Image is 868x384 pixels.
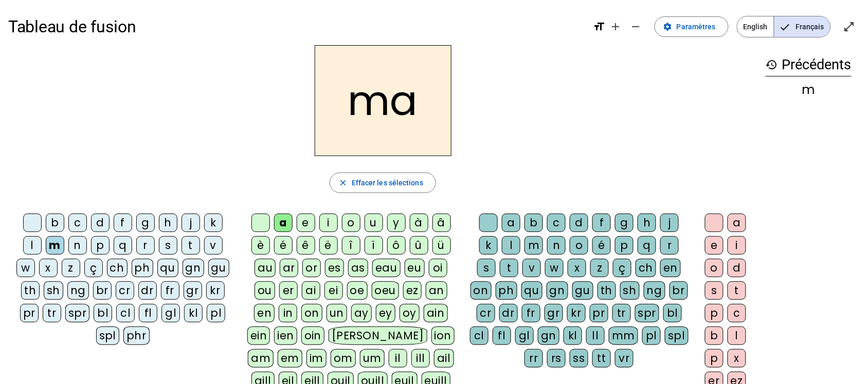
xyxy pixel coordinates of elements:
div: om [331,349,356,368]
button: Diminuer la taille de la police [626,16,646,37]
div: ai [302,281,320,300]
div: en [660,259,681,277]
div: b [46,214,64,232]
div: en [254,304,275,322]
div: oy [400,304,420,322]
div: é [274,236,293,255]
div: gn [183,259,204,277]
div: é [592,236,611,255]
div: k [479,236,498,255]
div: eu [405,259,425,277]
div: tr [612,304,631,322]
div: q [638,236,656,255]
div: ë [319,236,338,255]
button: Paramètres [655,16,729,37]
div: as [348,259,368,277]
div: s [159,236,177,255]
div: dr [138,281,157,300]
div: vr [615,349,634,368]
div: m [766,84,852,96]
span: Effacer les sélections [352,177,423,189]
div: ï [365,236,383,255]
span: English [737,16,774,37]
div: br [670,281,688,300]
div: s [477,259,496,277]
mat-icon: format_size [593,21,605,33]
mat-icon: add [609,21,622,33]
div: ez [403,281,422,300]
h1: Tableau de fusion [8,10,585,43]
div: x [568,259,586,277]
h2: ma [315,45,451,156]
div: û [410,236,428,255]
div: sh [44,281,63,300]
div: ain [424,304,448,322]
div: qu [157,259,178,277]
div: spr [65,304,90,322]
div: j [660,214,679,232]
div: br [93,281,112,300]
div: w [16,259,35,277]
div: gn [538,327,559,345]
div: ô [387,236,406,255]
div: c [728,304,746,322]
div: l [728,327,746,345]
div: pr [590,304,608,322]
mat-button-toggle-group: Language selection [737,16,831,37]
div: gr [545,304,563,322]
div: l [23,236,42,255]
div: j [182,214,200,232]
div: p [91,236,110,255]
div: ü [432,236,451,255]
mat-icon: settings [663,22,673,31]
div: on [301,304,322,322]
div: bl [663,304,682,322]
div: t [182,236,200,255]
div: ail [434,349,454,368]
div: h [159,214,177,232]
div: c [68,214,87,232]
div: gl [515,327,534,345]
mat-icon: open_in_full [843,21,856,33]
div: au [255,259,276,277]
div: v [522,259,541,277]
div: è [251,236,270,255]
div: rr [525,349,543,368]
div: phr [123,327,150,345]
div: e [705,236,724,255]
div: an [426,281,447,300]
div: n [68,236,87,255]
div: w [545,259,564,277]
mat-icon: close [338,178,348,187]
div: p [705,304,724,322]
div: î [342,236,360,255]
div: oi [429,259,447,277]
div: em [278,349,302,368]
div: on [471,281,492,300]
div: ch [107,259,128,277]
div: or [302,259,321,277]
div: a [502,214,520,232]
div: cr [116,281,134,300]
div: a [728,214,746,232]
div: d [570,214,588,232]
div: a [274,214,293,232]
div: p [705,349,724,368]
div: gu [572,281,593,300]
div: spl [665,327,689,345]
div: qu [521,281,542,300]
div: ill [411,349,430,368]
div: gl [161,304,180,322]
div: il [389,349,407,368]
div: bl [94,304,112,322]
div: ê [297,236,315,255]
mat-icon: history [766,59,778,71]
div: oin [301,327,325,345]
div: ng [67,281,89,300]
div: i [728,236,746,255]
div: x [728,349,746,368]
div: kl [564,327,582,345]
div: z [590,259,609,277]
div: y [387,214,406,232]
div: fr [161,281,179,300]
